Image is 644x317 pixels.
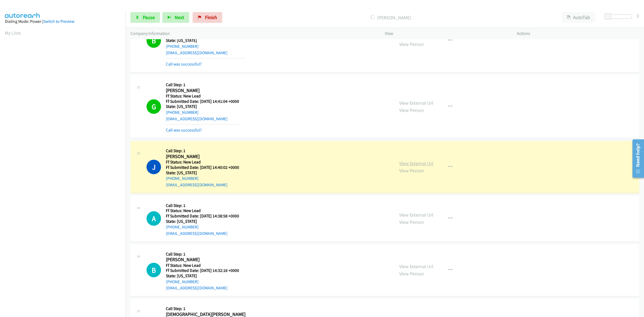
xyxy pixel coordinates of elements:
[147,160,161,174] h1: J
[147,263,161,277] div: The call is yet to be attempted
[166,99,239,104] h5: Ff Submitted Date: [DATE] 14:41:04 +0000
[166,88,239,94] h2: [PERSON_NAME]
[43,19,74,24] a: Switch to Preview
[562,12,595,23] button: AutoTab
[5,41,126,296] iframe: Dialpad
[130,30,375,37] p: Company Information
[229,14,552,21] p: [PERSON_NAME]
[607,14,632,19] div: Delay between calls (in seconds)
[166,44,199,49] a: [PHONE_NUMBER]
[166,219,239,224] h5: State: [US_STATE]
[166,61,202,67] a: Call was successful?
[166,263,239,268] h5: Ff Status: New Lead
[166,116,228,121] a: [EMAIL_ADDRESS][DOMAIN_NAME]
[147,263,161,277] h1: B
[166,268,239,273] h5: Ff Submitted Date: [DATE] 14:32:16 +0000
[166,93,239,99] h5: Ff Status: New Lead
[147,33,161,48] h1: B
[193,12,222,23] a: Finish
[147,211,161,226] h1: A
[399,263,433,269] a: View External Url
[5,30,21,36] a: My Lists
[175,14,184,20] span: Next
[166,306,246,311] h5: Call Step: 1
[166,170,239,176] h5: State: [US_STATE]
[166,104,239,109] h5: State: [US_STATE]
[166,154,239,160] h2: [PERSON_NAME]
[399,167,424,174] a: View Person
[166,127,202,133] a: Call was successful?
[166,285,228,290] a: [EMAIL_ADDRESS][DOMAIN_NAME]
[166,231,228,236] a: [EMAIL_ADDRESS][DOMAIN_NAME]
[166,148,239,154] h5: Call Step: 1
[399,271,424,277] a: View Person
[166,50,228,55] a: [EMAIL_ADDRESS][DOMAIN_NAME]
[399,100,433,106] a: View External Url
[399,219,424,225] a: View Person
[166,252,239,257] h5: Call Step: 1
[166,110,199,115] a: [PHONE_NUMBER]
[517,30,639,37] p: Actions
[166,213,239,219] h5: Ff Submitted Date: [DATE] 14:38:58 +0000
[628,137,644,180] iframe: Resource Center
[166,224,199,229] a: [PHONE_NUMBER]
[205,14,217,20] span: Finish
[166,257,239,263] h2: [PERSON_NAME]
[399,212,433,218] a: View External Url
[166,82,239,88] h5: Call Step: 1
[5,18,121,25] div: Dialing Mode: Power |
[166,203,239,208] h5: Call Step: 1
[399,160,433,166] a: View External Url
[166,273,239,279] h5: State: [US_STATE]
[385,30,507,37] p: View
[399,34,433,40] a: View External Url
[166,182,228,187] a: [EMAIL_ADDRESS][DOMAIN_NAME]
[166,165,239,170] h5: Ff Submitted Date: [DATE] 14:40:02 +0000
[166,208,239,213] h5: Ff Status: New Lead
[162,12,189,23] button: Next
[166,176,199,181] a: [PHONE_NUMBER]
[166,159,239,165] h5: Ff Status: New Lead
[399,41,424,47] a: View Person
[399,107,424,113] a: View Person
[143,14,155,20] span: Pause
[130,12,160,23] a: Pause
[166,38,246,43] h5: State: [US_STATE]
[637,12,639,19] div: 0
[166,279,199,284] a: [PHONE_NUMBER]
[147,99,161,114] h1: G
